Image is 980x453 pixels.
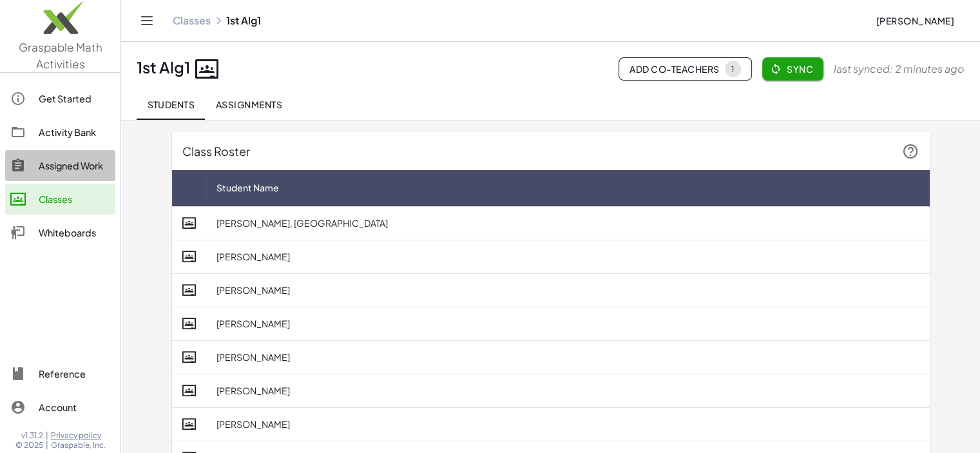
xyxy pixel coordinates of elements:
button: [PERSON_NAME] [865,9,965,32]
td: [PERSON_NAME] [206,340,930,374]
span: Add Co-Teachers [629,61,741,77]
span: Student Name [216,181,279,195]
div: Whiteboards [39,225,110,240]
a: Activity Bank [5,117,115,148]
td: [PERSON_NAME], [GEOGRAPHIC_DATA] [206,206,930,240]
div: Reference [39,366,110,381]
div: Classes [39,191,110,207]
div: Activity Bank [39,124,110,140]
a: Assigned Work [5,150,115,181]
td: [PERSON_NAME] [206,307,930,340]
a: Account [5,392,115,423]
div: Assigned Work [39,158,110,173]
button: Add Co-Teachers1 [619,57,752,81]
span: v1.31.2 [21,430,43,441]
span: | [46,440,48,450]
span: Sync [773,63,813,75]
a: Privacy policy [51,430,106,441]
div: Get Started [39,91,110,106]
div: 1st Alg1 [137,57,218,81]
a: Get Started [5,83,115,114]
td: [PERSON_NAME] [206,273,930,307]
a: Reference [5,358,115,389]
span: Students [147,99,195,110]
div: 1 [731,64,735,74]
span: © 2025 [15,440,43,450]
span: Graspable, Inc. [51,440,106,450]
span: Graspable Math Activities [19,40,102,71]
td: [PERSON_NAME] [206,407,930,441]
button: Toggle navigation [137,10,157,31]
a: Whiteboards [5,217,115,248]
td: [PERSON_NAME] [206,240,930,273]
span: last synced: 2 minutes ago [834,61,965,77]
div: Account [39,400,110,415]
span: | [46,430,48,441]
a: Classes [173,14,211,27]
td: [PERSON_NAME] [206,374,930,407]
span: [PERSON_NAME] [876,15,954,26]
span: Assignments [215,99,282,110]
button: Sync [762,57,823,81]
div: Class Roster [172,132,930,170]
a: Classes [5,184,115,215]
